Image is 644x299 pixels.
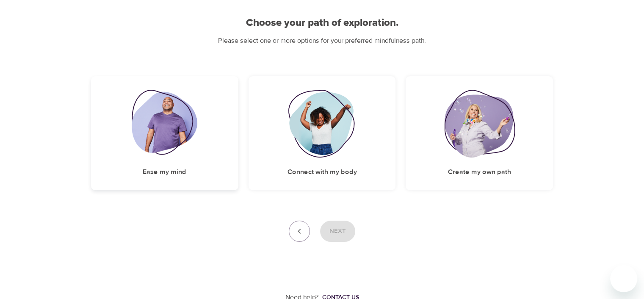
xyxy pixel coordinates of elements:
img: Create my own path [444,90,514,158]
div: Ease my mindEase my mind [91,76,238,190]
h5: Ease my mind [143,168,186,177]
div: Connect with my bodyConnect with my body [249,76,396,190]
img: Connect with my body [288,90,357,158]
div: Create my own pathCreate my own path [406,76,553,190]
h5: Create my own path [448,168,511,177]
img: Ease my mind [132,90,197,158]
h5: Connect with my body [287,168,357,177]
iframe: Button to launch messaging window [610,265,637,292]
h2: Choose your path of exploration. [91,17,553,29]
p: Please select one or more options for your preferred mindfulness path. [91,36,553,46]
